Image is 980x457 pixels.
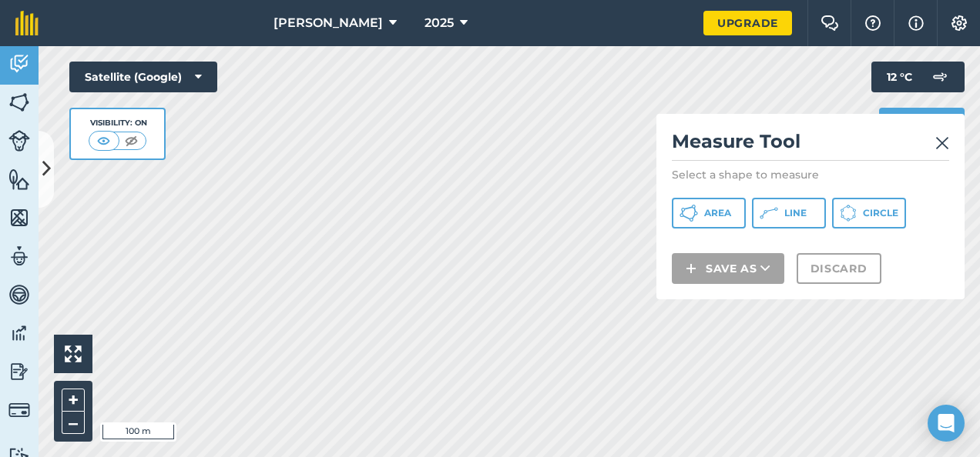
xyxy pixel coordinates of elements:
[832,198,906,228] button: Circle
[89,117,147,129] div: Visibility: On
[864,15,882,31] img: A question mark icon
[935,134,949,152] img: svg+xml;base64,PHN2ZyB4bWxucz0iaHR0cDovL3d3dy53My5vcmcvMjAwMC9zdmciIHdpZHRoPSIyMiIgaGVpZ2h0PSIzMC...
[8,283,30,306] img: svg+xml;base64,PD94bWwgdmVyc2lvbj0iMS4wIiBlbmNvZGluZz0idXRmLTgiPz4KPCEtLSBHZW5lcmF0b3I6IEFkb2JlIE...
[908,14,924,32] img: svg+xml;base64,PHN2ZyB4bWxucz0iaHR0cDovL3d3dy53My5vcmcvMjAwMC9zdmciIHdpZHRoPSIxNyIgaGVpZ2h0PSIxNy...
[672,129,949,161] h2: Measure Tool
[94,133,113,148] img: svg+xml;base64,PHN2ZyB4bWxucz0iaHR0cDovL3d3dy53My5vcmcvMjAwMC9zdmciIHdpZHRoPSI1MCIgaGVpZ2h0PSI0MC...
[8,206,30,229] img: svg+xml;base64,PHN2ZyB4bWxucz0iaHR0cDovL3d3dy53My5vcmcvMjAwMC9zdmciIHdpZHRoPSI1NiIgaGVpZ2h0PSI2MC...
[863,207,898,219] span: Circle
[8,322,30,345] img: svg+xml;base64,PD94bWwgdmVyc2lvbj0iMS4wIiBlbmNvZGluZz0idXRmLTgiPz4KPCEtLSBHZW5lcmF0b3I6IEFkb2JlIE...
[928,405,965,442] div: Open Intercom Messenger
[784,207,807,219] span: Line
[686,259,696,278] img: svg+xml;base64,PHN2ZyB4bWxucz0iaHR0cDovL3d3dy53My5vcmcvMjAwMC9zdmciIHdpZHRoPSIxNCIgaGVpZ2h0PSIyNC...
[8,245,30,268] img: svg+xml;base64,PD94bWwgdmVyc2lvbj0iMS4wIiBlbmNvZGluZz0idXRmLTgiPz4KPCEtLSBHZW5lcmF0b3I6IEFkb2JlIE...
[672,167,949,182] p: Select a shape to measure
[821,15,839,31] img: Two speech bubbles overlapping with the left bubble in the forefront
[8,168,30,191] img: svg+xml;base64,PHN2ZyB4bWxucz0iaHR0cDovL3d3dy53My5vcmcvMjAwMC9zdmciIHdpZHRoPSI1NiIgaGVpZ2h0PSI2MC...
[672,198,746,228] button: Area
[62,389,85,412] button: +
[8,52,30,75] img: svg+xml;base64,PD94bWwgdmVyc2lvbj0iMS4wIiBlbmNvZGluZz0idXRmLTgiPz4KPCEtLSBHZW5lcmF0b3I6IEFkb2JlIE...
[672,253,784,284] button: Save as
[425,14,454,32] span: 2025
[797,253,881,284] button: Discard
[925,62,955,92] img: svg+xml;base64,PD94bWwgdmVyc2lvbj0iMS4wIiBlbmNvZGluZz0idXRmLTgiPz4KPCEtLSBHZW5lcmF0b3I6IEFkb2JlIE...
[8,360,30,383] img: svg+xml;base64,PD94bWwgdmVyc2lvbj0iMS4wIiBlbmNvZGluZz0idXRmLTgiPz4KPCEtLSBHZW5lcmF0b3I6IEFkb2JlIE...
[871,62,965,92] button: 12 °C
[122,133,141,148] img: svg+xml;base64,PHN2ZyB4bWxucz0iaHR0cDovL3d3dy53My5vcmcvMjAwMC9zdmciIHdpZHRoPSI1MCIgaGVpZ2h0PSI0MC...
[15,11,39,35] img: fieldmargin Logo
[704,207,731,219] span: Area
[879,108,965,138] button: Print
[887,62,912,92] span: 12 ° C
[752,198,826,228] button: Line
[62,412,85,434] button: –
[8,399,30,421] img: svg+xml;base64,PD94bWwgdmVyc2lvbj0iMS4wIiBlbmNvZGluZz0idXRmLTgiPz4KPCEtLSBHZW5lcmF0b3I6IEFkb2JlIE...
[8,91,30,114] img: svg+xml;base64,PHN2ZyB4bWxucz0iaHR0cDovL3d3dy53My5vcmcvMjAwMC9zdmciIHdpZHRoPSI1NiIgaGVpZ2h0PSI2MC...
[8,130,30,152] img: svg+xml;base64,PD94bWwgdmVyc2lvbj0iMS4wIiBlbmNvZGluZz0idXRmLTgiPz4KPCEtLSBHZW5lcmF0b3I6IEFkb2JlIE...
[65,345,82,362] img: Four arrows, one pointing top left, one top right, one bottom right and the last bottom left
[69,62,217,92] button: Satellite (Google)
[950,15,968,31] img: A cog icon
[274,14,383,32] span: [PERSON_NAME]
[703,11,792,35] a: Upgrade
